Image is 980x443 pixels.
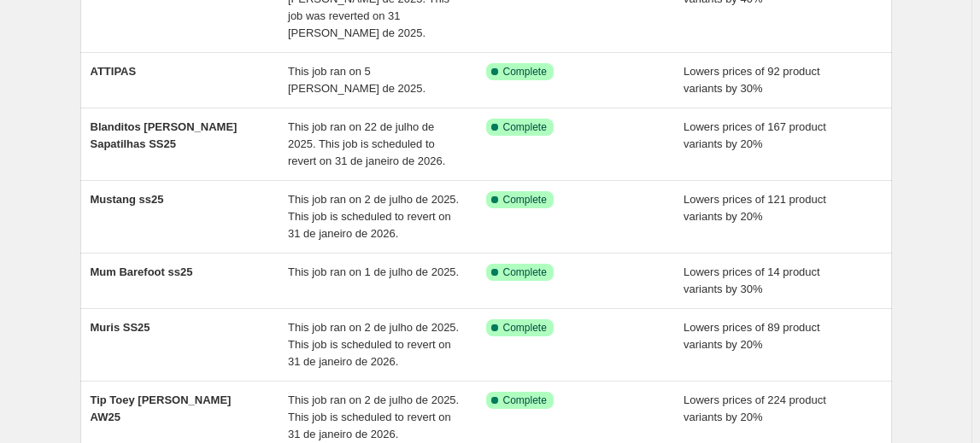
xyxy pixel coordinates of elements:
span: Lowers prices of 224 product variants by 20% [684,393,826,423]
span: Mustang ss25 [91,193,164,206]
span: This job ran on 5 [PERSON_NAME] de 2025. [288,65,425,95]
span: Blanditos [PERSON_NAME] Sapatilhas SS25 [91,120,238,150]
span: ATTIPAS [91,65,137,78]
span: This job ran on 2 de julho de 2025. This job is scheduled to revert on 31 de janeiro de 2026. [288,321,459,368]
span: Complete [503,65,547,79]
span: Lowers prices of 14 product variants by 30% [684,265,820,295]
span: Complete [503,393,547,407]
span: Complete [503,265,547,279]
span: This job ran on 2 de julho de 2025. This job is scheduled to revert on 31 de janeiro de 2026. [288,393,459,440]
span: This job ran on 2 de julho de 2025. This job is scheduled to revert on 31 de janeiro de 2026. [288,193,459,240]
span: This job ran on 22 de julho de 2025. This job is scheduled to revert on 31 de janeiro de 2026. [288,120,445,167]
span: Complete [503,321,547,335]
span: Mum Barefoot ss25 [91,265,193,278]
span: Muris SS25 [91,321,150,334]
span: Complete [503,193,547,207]
span: Complete [503,120,547,134]
span: Lowers prices of 121 product variants by 20% [684,193,826,223]
span: Lowers prices of 167 product variants by 20% [684,120,826,150]
span: Lowers prices of 89 product variants by 20% [684,321,820,351]
span: Tip Toey [PERSON_NAME] AW25 [91,393,232,423]
span: This job ran on 1 de julho de 2025. [288,265,459,278]
span: Lowers prices of 92 product variants by 30% [684,65,820,95]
